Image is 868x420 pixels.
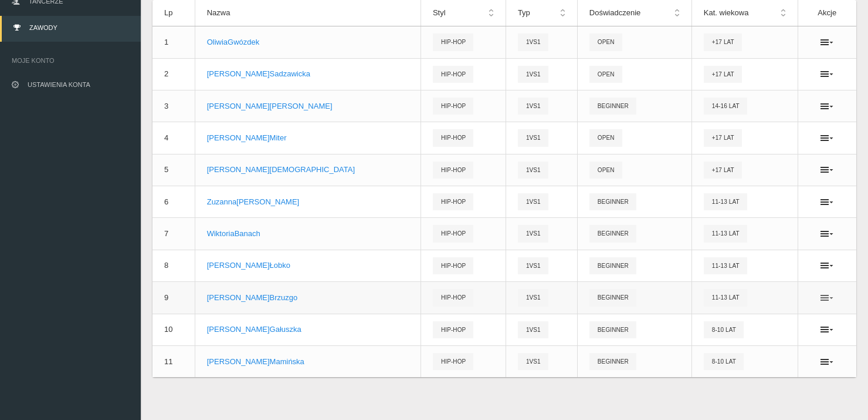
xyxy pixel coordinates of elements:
[589,225,636,242] span: Beginner
[704,353,744,370] span: 8-10 lat
[207,324,409,335] p: [PERSON_NAME] Gałuszka
[433,66,473,83] span: Hip-hop
[152,218,195,250] td: 7
[433,353,473,370] span: Hip-hop
[704,289,747,306] span: 11-13 lat
[704,193,747,210] span: 11-13 lat
[433,289,473,306] span: Hip-hop
[433,98,473,115] span: Hip-hop
[518,321,548,338] span: 1vs1
[518,98,548,115] span: 1vs1
[433,33,473,51] span: Hip-hop
[589,162,622,179] span: Open
[433,257,473,274] span: Hip-hop
[152,282,195,314] td: 9
[152,58,195,90] td: 2
[433,321,473,338] span: Hip-hop
[152,122,195,154] td: 4
[704,66,742,83] span: +17 lat
[152,90,195,122] td: 3
[704,162,742,179] span: +17 lat
[518,66,548,83] span: 1vs1
[29,24,57,31] span: Zawody
[704,98,747,115] span: 14-16 lat
[433,129,473,146] span: Hip-hop
[518,193,548,210] span: 1vs1
[589,129,622,146] span: Open
[518,289,548,306] span: 1vs1
[518,353,548,370] span: 1vs1
[207,260,409,271] p: [PERSON_NAME] Łobko
[433,162,473,179] span: Hip-hop
[704,321,744,338] span: 8-10 lat
[152,26,195,58] td: 1
[589,66,622,83] span: Open
[207,356,409,368] p: [PERSON_NAME] Mamińska
[152,250,195,281] td: 8
[207,100,409,112] p: [PERSON_NAME] [PERSON_NAME]
[28,81,90,88] span: Ustawienia konta
[589,193,636,210] span: Beginner
[589,33,622,51] span: Open
[704,129,742,146] span: +17 lat
[518,162,548,179] span: 1vs1
[704,257,747,274] span: 11-13 lat
[433,193,473,210] span: Hip-hop
[207,292,409,304] p: [PERSON_NAME] Brzuzgo
[207,196,409,208] p: Zuzanna [PERSON_NAME]
[12,55,129,66] span: Moje konto
[433,225,473,242] span: Hip-hop
[704,33,742,51] span: +17 lat
[589,353,636,370] span: Beginner
[518,33,548,51] span: 1vs1
[518,257,548,274] span: 1vs1
[589,289,636,306] span: Beginner
[207,68,409,80] p: [PERSON_NAME] Sadzawicka
[152,154,195,186] td: 5
[589,98,636,115] span: Beginner
[207,164,409,176] p: [PERSON_NAME] [DEMOGRAPHIC_DATA]
[518,225,548,242] span: 1vs1
[152,345,195,377] td: 11
[152,186,195,218] td: 6
[589,321,636,338] span: Beginner
[207,36,409,48] p: Oliwia Gwózdek
[207,132,409,144] p: [PERSON_NAME] Miter
[152,314,195,345] td: 10
[589,257,636,274] span: Beginner
[207,228,409,240] p: Wiktoria Banach
[518,129,548,146] span: 1vs1
[704,225,747,242] span: 11-13 lat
